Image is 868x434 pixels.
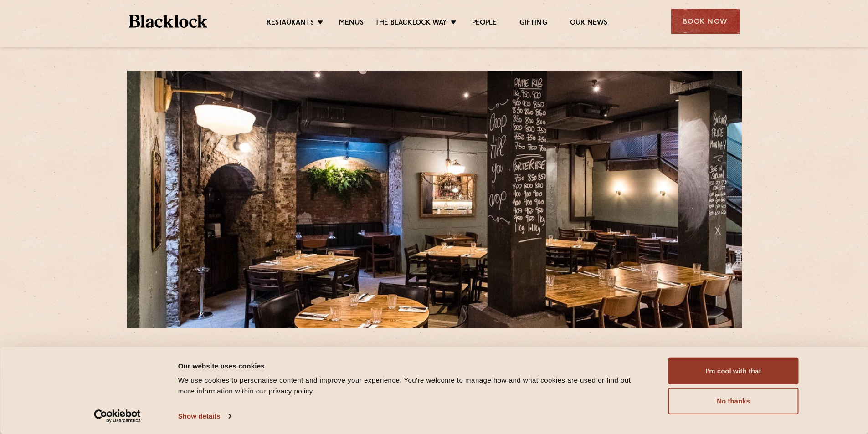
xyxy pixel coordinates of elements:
[267,19,314,29] a: Restaurants
[668,388,799,414] button: No thanks
[668,358,799,384] button: I'm cool with that
[671,9,740,34] div: Book Now
[77,409,157,423] a: Usercentrics Cookiebot - opens in a new window
[570,19,608,29] a: Our News
[178,375,648,397] div: We use cookies to personalise content and improve your experience. You're welcome to manage how a...
[339,19,364,29] a: Menus
[178,360,648,371] div: Our website uses cookies
[519,19,547,29] a: Gifting
[472,19,497,29] a: People
[375,19,447,29] a: The Blacklock Way
[129,15,208,28] img: BL_Textured_Logo-footer-cropped.svg
[178,409,231,423] a: Show details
